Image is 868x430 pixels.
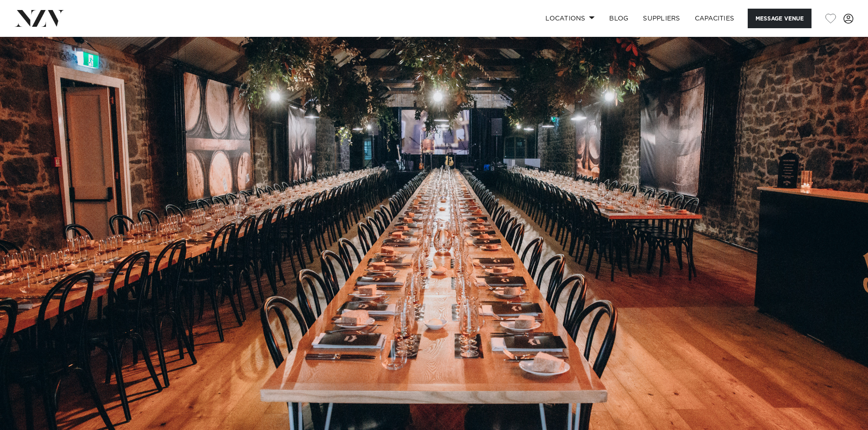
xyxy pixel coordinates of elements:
[602,9,636,28] a: BLOG
[538,9,602,28] a: Locations
[748,9,812,28] button: Message Venue
[688,9,742,28] a: Capacities
[15,10,64,26] img: nzv-logo.png
[636,9,687,28] a: SUPPLIERS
